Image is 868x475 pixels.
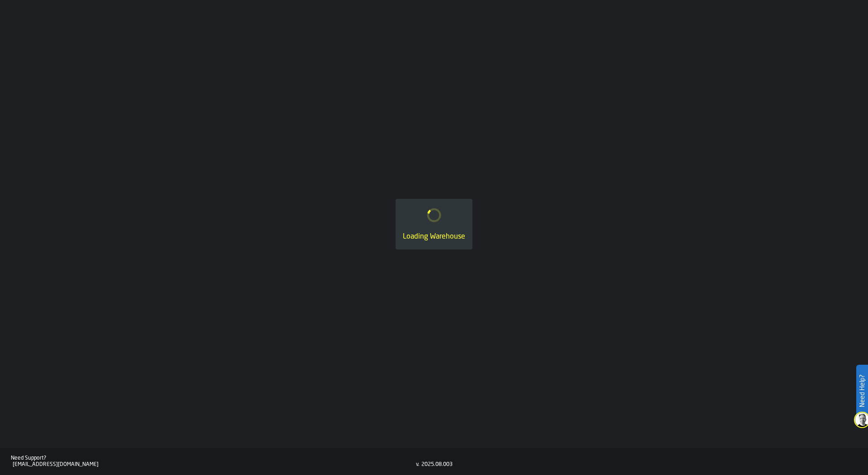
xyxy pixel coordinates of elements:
[11,455,416,468] a: Need Support?[EMAIL_ADDRESS][DOMAIN_NAME]
[416,461,420,468] div: v.
[421,461,453,468] div: 2025.08.003
[403,231,465,242] div: Loading Warehouse
[13,461,416,468] div: [EMAIL_ADDRESS][DOMAIN_NAME]
[857,366,867,416] label: Need Help?
[11,455,416,461] div: Need Support?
